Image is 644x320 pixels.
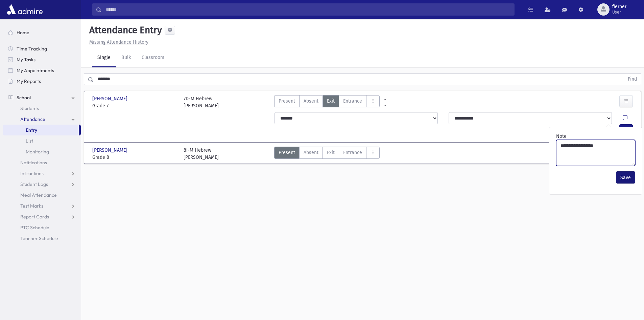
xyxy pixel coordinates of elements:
[89,39,148,45] u: Missing Attendance History
[3,135,81,146] a: List
[3,65,81,76] a: My Appointments
[87,39,148,45] a: Missing Attendance History
[327,98,335,105] span: Exit
[17,67,54,73] span: My Appointments
[616,171,635,184] button: Save
[327,149,335,156] span: Exit
[92,48,116,67] a: Single
[3,211,81,222] a: Report Cards
[20,105,39,111] span: Students
[3,54,81,65] a: My Tasks
[102,3,514,16] input: Search
[92,102,177,109] span: Grade 7
[92,95,129,102] span: [PERSON_NAME]
[3,190,81,200] a: Meal Attendance
[3,76,81,87] a: My Reports
[136,48,170,67] a: Classroom
[26,127,37,133] span: Entry
[20,225,49,231] span: PTC Schedule
[92,154,177,161] span: Grade 8
[612,4,626,9] span: flerner
[87,24,162,36] h5: Attendance Entry
[279,149,295,156] span: Present
[17,29,29,36] span: Home
[20,192,57,198] span: Meal Attendance
[5,3,44,16] img: AdmirePro
[3,43,81,54] a: Time Tracking
[184,95,219,109] div: 7D-M Hebrew [PERSON_NAME]
[624,73,641,85] button: Find
[304,149,318,156] span: Absent
[184,147,219,161] div: 8I-M Hebrew [PERSON_NAME]
[26,138,33,144] span: List
[343,98,362,105] span: Entrance
[20,235,58,241] span: Teacher Schedule
[17,46,47,52] span: Time Tracking
[3,179,81,190] a: Student Logs
[343,149,362,156] span: Entrance
[3,200,81,211] a: Test Marks
[274,147,380,161] div: AttTypes
[20,214,49,220] span: Report Cards
[556,133,567,140] label: Note
[3,222,81,233] a: PTC Schedule
[3,125,79,135] a: Entry
[20,170,44,176] span: Infractions
[3,92,81,103] a: School
[17,57,35,63] span: My Tasks
[279,98,295,105] span: Present
[116,48,136,67] a: Bulk
[3,27,81,38] a: Home
[20,181,48,187] span: Student Logs
[20,203,43,209] span: Test Marks
[92,147,129,154] span: [PERSON_NAME]
[612,9,626,15] span: User
[3,157,81,168] a: Notifications
[20,116,45,122] span: Attendance
[3,114,81,125] a: Attendance
[3,233,81,244] a: Teacher Schedule
[17,94,31,101] span: School
[20,159,47,166] span: Notifications
[3,168,81,179] a: Infractions
[304,98,318,105] span: Absent
[274,95,380,109] div: AttTypes
[26,149,49,155] span: Monitoring
[17,78,41,84] span: My Reports
[3,103,81,114] a: Students
[3,146,81,157] a: Monitoring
